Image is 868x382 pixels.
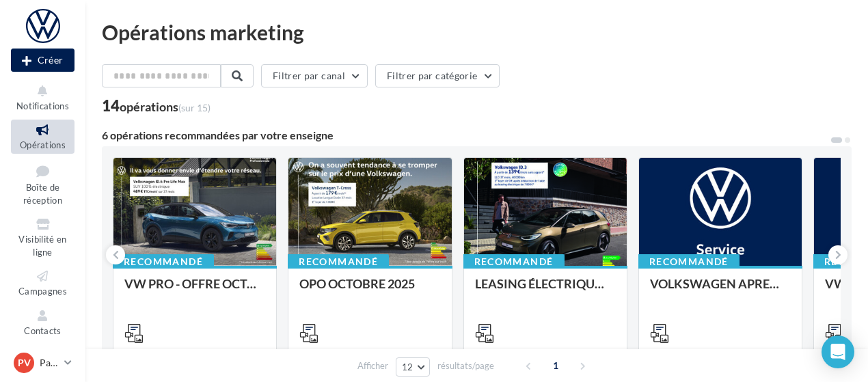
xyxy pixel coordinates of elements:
button: 12 [396,357,431,377]
div: LEASING ÉLECTRIQUE 2025 [475,277,616,304]
span: 12 [402,361,413,372]
a: PV Partenaire VW [11,350,74,376]
span: PV [18,356,31,370]
div: Recommandé [288,254,389,269]
span: Boîte de réception [23,182,62,206]
div: VOLKSWAGEN APRES-VENTE [650,277,791,304]
div: OPO OCTOBRE 2025 [299,277,440,304]
div: Open Intercom Messenger [822,336,854,368]
a: Visibilité en ligne [11,214,74,260]
a: Contacts [11,305,74,339]
div: opérations [120,100,211,113]
a: Boîte de réception [11,159,74,209]
p: Partenaire VW [40,356,59,370]
a: Opérations [11,120,74,153]
button: Créer [11,49,74,72]
span: Notifications [16,100,69,111]
div: 14 [102,98,211,113]
div: Recommandé [113,254,214,269]
button: Notifications [11,81,74,114]
button: Filtrer par canal [261,64,368,87]
div: 6 opérations recommandées par votre enseigne [102,130,830,141]
div: VW PRO - OFFRE OCTOBRE 25 [124,277,265,304]
a: Campagnes [11,266,74,299]
span: 1 [545,355,567,377]
span: Visibilité en ligne [18,234,66,258]
div: Opérations marketing [102,22,852,42]
span: (sur 15) [178,102,211,113]
span: Contacts [24,325,62,336]
button: Filtrer par catégorie [375,64,500,87]
div: Nouvelle campagne [11,49,74,72]
span: résultats/page [437,359,494,372]
span: Campagnes [18,286,67,297]
div: Recommandé [638,254,740,269]
div: Recommandé [463,254,565,269]
span: Opérations [20,139,66,150]
span: Afficher [357,359,388,372]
